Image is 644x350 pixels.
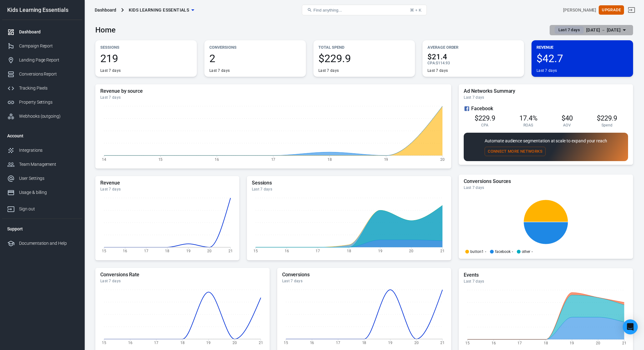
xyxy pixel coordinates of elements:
tspan: 16 [285,249,289,253]
span: 2 [209,53,301,64]
div: Facebook [464,105,628,112]
div: Last 7 days [209,68,230,73]
div: Last 7 days [464,95,628,100]
h3: Home [95,26,116,34]
tspan: 16 [492,341,496,346]
div: Integrations [19,147,77,154]
tspan: 20 [409,249,414,253]
span: 219 [100,53,192,64]
h5: Conversions Sources [464,178,628,185]
tspan: 20 [232,341,237,345]
tspan: 18 [165,249,169,253]
h5: Revenue [100,180,234,186]
h5: Ad Networks Summary [464,88,628,94]
div: Last 7 days [252,187,447,192]
div: Last 7 days [100,279,265,283]
span: $229.9 [318,53,410,64]
tspan: 18 [347,249,351,253]
div: Conversions Report [19,71,77,77]
div: Last 7 days [464,185,628,190]
button: Connect More Networks [485,147,546,156]
span: 17.4% [519,114,537,122]
a: User Settings [2,171,82,185]
div: Open Intercom Messenger [623,319,638,334]
p: button1 [470,250,484,254]
tspan: 15 [465,341,470,346]
a: Landing Page Report [2,53,82,67]
h5: Revenue by source [100,88,446,94]
div: Kids Learning Essentials [2,7,82,13]
tspan: 21 [622,341,627,346]
div: Dashboard [95,7,116,13]
span: $42.7 [537,53,628,64]
div: Last 7 days [100,187,234,192]
tspan: 20 [440,157,445,161]
span: $40 [562,114,573,122]
tspan: 18 [180,341,185,345]
span: - [512,250,513,254]
p: other [522,250,531,254]
tspan: 16 [123,249,127,253]
tspan: 19 [378,249,382,253]
button: Last 7 days[DATE] － [DATE] [550,25,633,35]
p: Revenue [537,44,628,51]
span: $229.9 [475,114,495,122]
li: Account [2,128,82,143]
div: Last 7 days [537,68,557,73]
div: Property Settings [19,99,77,106]
tspan: 17 [271,157,276,161]
div: Usage & billing [19,189,77,196]
a: Webhooks (outgoing) [2,109,82,123]
div: Tracking Pixels [19,85,77,91]
tspan: 18 [362,341,367,345]
div: Landing Page Report [19,57,77,63]
div: Webhooks (outgoing) [19,113,77,120]
span: Find anything... [313,8,342,12]
span: Kids Learning Essentials [129,6,189,14]
tspan: 15 [102,249,106,253]
div: Last 7 days [282,279,447,283]
button: Find anything...⌘ + K [302,5,427,15]
tspan: 14 [102,157,106,161]
div: ⌘ + K [410,8,422,12]
span: CPA [481,123,489,128]
div: Team Management [19,161,77,168]
tspan: 18 [327,157,332,161]
button: Kids Learning Essentials [126,4,197,16]
tspan: 21 [440,249,445,253]
tspan: 19 [186,249,191,253]
tspan: 17 [316,249,320,253]
tspan: 17 [518,341,522,346]
p: Average Order [427,44,519,51]
tspan: 17 [154,341,158,345]
button: Upgrade [599,5,624,15]
p: Total Spend [318,44,410,51]
a: Dashboard [2,25,82,39]
tspan: 18 [544,341,548,346]
div: Last 7 days [464,279,628,284]
tspan: 15 [253,249,258,253]
span: - [485,250,486,254]
tspan: 17 [336,341,340,345]
h5: Conversions [282,272,447,278]
div: Account id: NtgCPd8J [563,7,596,13]
h5: Sessions [252,180,447,186]
tspan: 20 [207,249,212,253]
a: Tracking Pixels [2,81,82,95]
p: Conversions [209,44,301,51]
div: Documentation and Help [19,240,77,247]
div: Sign out [19,206,77,212]
h5: Conversions Rate [100,272,265,278]
a: Property Settings [2,95,82,109]
span: Last 7 days [556,27,582,33]
tspan: 16 [310,341,314,345]
tspan: 17 [144,249,148,253]
div: User Settings [19,175,77,182]
span: $229.9 [597,114,617,122]
div: Dashboard [19,29,77,35]
p: facebook [495,250,511,254]
a: Team Management [2,157,82,171]
a: Sign out [624,2,639,17]
tspan: 21 [259,341,263,345]
tspan: 19 [206,341,211,345]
